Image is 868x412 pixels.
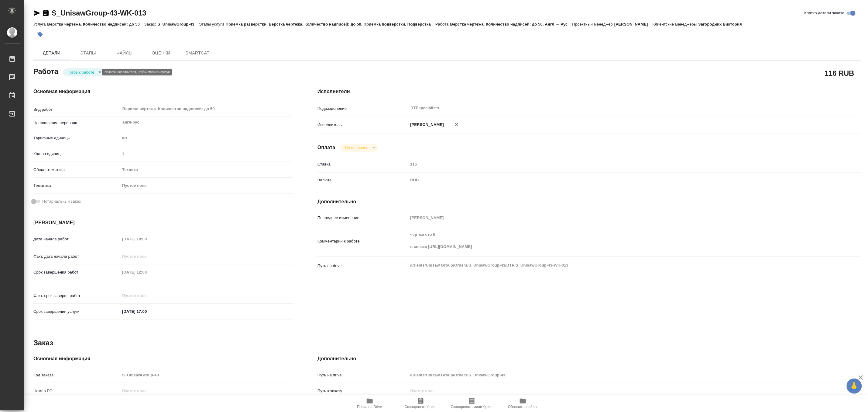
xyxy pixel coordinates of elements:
[33,22,47,26] p: Услуга
[408,122,444,128] p: [PERSON_NAME]
[698,22,746,26] p: Загородних Виктория
[33,120,120,126] p: Направление перевода
[33,253,120,260] p: Факт. дата начала работ
[33,388,120,394] p: Номер РО
[450,118,463,131] button: Удалить исполнителя
[317,198,861,205] h4: Дополнительно
[33,28,47,41] button: Добавить тэг
[408,229,816,252] textarea: чертеж стр 5 в связке [URL][DOMAIN_NAME]
[33,236,120,242] p: Дата начала работ
[33,135,120,141] p: Тарифные единицы
[357,405,382,409] span: Папка на Drive
[317,388,408,394] p: Путь к заказу
[451,405,492,409] span: Скопировать мини-бриф
[33,106,120,113] p: Вид работ
[33,88,293,95] h4: Основная информация
[446,395,497,412] button: Скопировать мини-бриф
[122,183,286,189] div: Пустое поле
[120,252,173,261] input: Пустое поле
[33,167,120,173] p: Общая тематика
[317,215,408,221] p: Последнее изменение
[435,22,450,26] p: Работа
[120,133,293,143] div: шт
[825,68,854,78] h2: 116 RUB
[317,144,335,151] h4: Оплата
[146,49,176,57] span: Оценки
[508,405,537,409] span: Обновить файлы
[110,49,139,57] span: Файлы
[340,144,378,152] div: Готов к работе
[33,355,293,362] h4: Основная информация
[343,145,370,150] button: Не оплачена
[317,177,408,183] p: Валюта
[33,372,120,378] p: Код заказа
[183,49,212,57] span: SmartCat
[120,291,173,300] input: Пустое поле
[33,9,41,17] button: Скопировать ссылку для ЯМессенджера
[317,372,408,378] p: Путь на drive
[395,395,446,412] button: Скопировать бриф
[120,165,293,175] div: Техника
[317,263,408,269] p: Путь на drive
[33,183,120,189] p: Тематика
[63,68,104,76] div: Готов к работе
[33,219,293,226] h4: [PERSON_NAME]
[226,22,436,26] p: Приемка разверстки, Верстка чертежа. Количество надписей: до 50, Приемка подверстки, Подверстка
[614,22,653,26] p: [PERSON_NAME]
[317,238,408,244] p: Комментарий к работе
[849,380,859,393] span: 🙏
[572,22,614,26] p: Проектный менеджер
[653,22,698,26] p: Клиентские менеджеры
[120,371,293,379] input: Пустое поле
[317,122,408,128] p: Исполнитель
[52,9,146,17] a: S_UnisawGroup-43-WK-013
[33,65,58,76] h2: Работа
[33,269,120,275] p: Срок завершения работ
[317,355,861,362] h4: Дополнительно
[47,22,144,26] p: Верстка чертежа. Количество надписей: до 50
[408,175,816,185] div: RUB
[33,309,120,315] p: Срок завершения услуги
[42,9,50,17] button: Скопировать ссылку
[405,405,437,409] span: Скопировать бриф
[120,149,293,158] input: Пустое поле
[42,198,81,204] span: Нотариальный заказ
[120,235,173,243] input: Пустое поле
[408,160,816,169] input: Пустое поле
[805,10,845,16] span: Кратко детали заказа
[408,386,816,395] input: Пустое поле
[33,293,120,299] p: Факт. срок заверш. работ
[37,49,66,57] span: Детали
[120,180,293,191] div: Пустое поле
[408,371,816,379] input: Пустое поле
[408,213,816,222] input: Пустое поле
[317,106,408,112] p: Подразделение
[199,22,226,26] p: Этапы услуги
[33,338,53,348] h2: Заказ
[847,379,862,394] button: 🙏
[144,22,157,26] p: Заказ:
[120,268,173,277] input: Пустое поле
[317,161,408,167] p: Ставка
[120,386,293,395] input: Пустое поле
[450,22,572,26] p: Верстка чертежа. Количество надписей: до 50, Англ → Рус
[33,151,120,157] p: Кол-во единиц
[157,22,199,26] p: S_UnisawGroup-43
[120,307,173,316] input: ✎ Введи что-нибудь
[344,395,395,412] button: Папка на Drive
[497,395,548,412] button: Обновить файлы
[317,88,861,95] h4: Исполнители
[66,70,96,75] button: Готов к работе
[408,260,816,271] textarea: /Clients/Unisaw Group/Orders/S_UnisawGroup-43/DTP/S_UnisawGroup-43-WK-013
[74,49,103,57] span: Этапы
